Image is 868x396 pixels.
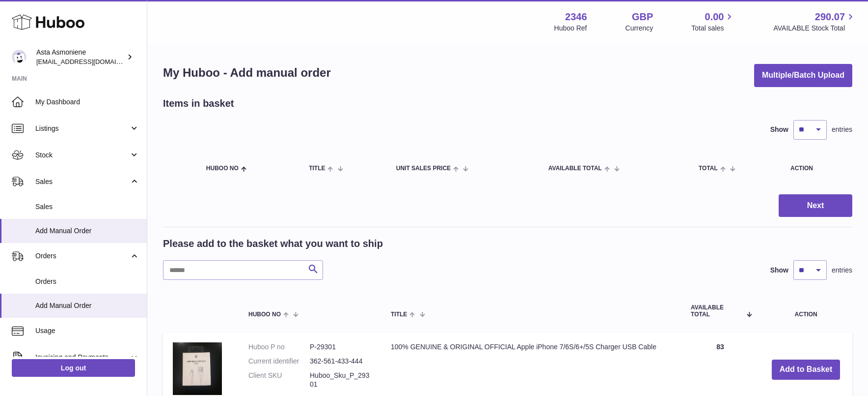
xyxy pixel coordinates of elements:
a: 0.00 Total sales [691,10,735,33]
h2: Please add to the basket what you want to ship [163,237,383,250]
span: Listings [35,124,129,133]
span: My Dashboard [35,97,139,107]
span: 290.07 [815,10,845,24]
dt: Current identifier [248,357,310,366]
span: Huboo no [248,311,281,318]
span: Huboo no [206,165,239,172]
dt: Huboo P no [248,342,310,352]
strong: GBP [632,10,653,24]
div: Currency [625,24,653,33]
span: AVAILABLE Total [691,305,741,317]
div: Action [790,165,842,172]
dd: 362-561-433-444 [310,357,371,366]
span: Unit Sales Price [396,165,451,172]
span: Sales [35,202,139,212]
label: Show [770,266,788,275]
img: 100% GENUINE & ORIGINAL OFFICIAL Apple iPhone 7/6S/6+/5S Charger USB Cable [173,342,222,395]
button: Add to Basket [772,360,841,380]
span: AVAILABLE Total [548,165,602,172]
span: Total [699,165,718,172]
span: entries [832,266,852,275]
span: [EMAIL_ADDRESS][DOMAIN_NAME] [36,58,144,65]
span: 0.00 [705,10,724,24]
dd: Huboo_Sku_P_29301 [310,371,371,390]
span: Usage [35,326,139,335]
span: Invoicing and Payments [35,353,129,362]
span: Add Manual Order [35,301,139,310]
span: Sales [35,177,129,186]
span: Orders [35,251,129,261]
a: Log out [12,359,135,377]
span: Stock [35,151,129,160]
span: Orders [35,277,139,286]
span: Title [391,311,407,318]
h1: My Huboo - Add manual order [163,65,331,81]
span: Add Manual Order [35,226,139,236]
button: Multiple/Batch Upload [754,64,852,87]
span: AVAILABLE Stock Total [773,24,856,33]
span: Total sales [691,24,735,33]
h2: Items in basket [163,97,234,110]
dd: P-29301 [310,342,371,352]
label: Show [770,125,788,134]
dt: Client SKU [248,371,310,390]
span: entries [832,125,852,134]
a: 290.07 AVAILABLE Stock Total [773,10,856,33]
th: Action [759,295,852,327]
img: onlyipsales@gmail.com [12,50,27,64]
div: Huboo Ref [554,24,587,33]
strong: 2346 [565,10,587,24]
span: Title [309,165,325,172]
button: Next [779,194,852,217]
div: Asta Asmoniene [36,48,125,66]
